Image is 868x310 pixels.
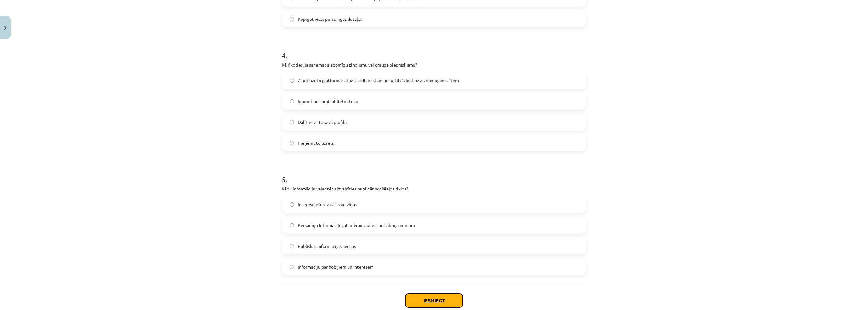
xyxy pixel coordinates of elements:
p: Kā rīkoties, ja saņemat aizdomīgu ziņojumu vai drauga pieprasījumu? [282,61,586,68]
button: Iesniegt [405,294,463,307]
h1: 4 . [282,40,586,60]
input: Dalīties ar to savā profilā [290,120,294,124]
input: Publiskas informācijas avotus [290,244,294,248]
p: Kādu informāciju vajadzētu izvairīties publicēt sociālajos tīklos? [282,185,586,192]
input: Pieņemt to uzreiz [290,141,294,145]
span: Informāciju par hobijiem un interesēm [298,264,374,270]
span: Ziņot par to platformas atbalsta dienestam un neklikšķināt uz aizdomīgām saitēm [298,77,459,84]
span: Ignorēt un turpināt lietot tīklu [298,98,358,105]
input: Ziņot par to platformas atbalsta dienestam un neklikšķināt uz aizdomīgām saitēm [290,79,294,83]
span: Pieņemt to uzreiz [298,140,334,146]
span: Publiskas informācijas avotus [298,243,356,249]
span: Personīgo informāciju, piemēram, adresi un tālruņa numuru [298,222,415,229]
span: Kopīgot visas personīgās detaļas [298,16,362,22]
input: Personīgo informāciju, piemēram, adresi un tālruņa numuru [290,223,294,227]
span: Dalīties ar to savā profilā [298,119,347,126]
h1: 5 . [282,164,586,184]
input: Interesējošus rakstus un ziņas [290,202,294,207]
img: icon-close-lesson-0947bae3869378f0d4975bcd49f059093ad1ed9edebbc8119c70593378902aed.svg [4,26,7,30]
input: Informāciju par hobijiem un interesēm [290,265,294,269]
span: Interesējošus rakstus un ziņas [298,201,357,208]
input: Ignorēt un turpināt lietot tīklu [290,99,294,103]
input: Kopīgot visas personīgās detaļas [290,17,294,21]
